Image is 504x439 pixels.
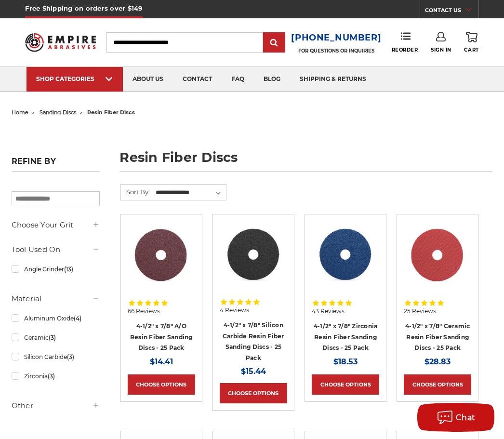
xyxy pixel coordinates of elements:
[265,33,284,53] input: Submit
[314,322,378,351] a: 4-1/2" x 7/8" Zirconia Resin Fiber Sanding Discs - 25 Pack
[48,372,55,380] span: (3)
[173,67,222,92] a: contact
[312,222,379,289] img: 4-1/2" zirc resin fiber disc
[67,353,74,360] span: (3)
[12,348,100,365] a: Silicon Carbide
[12,219,100,231] h5: Choose Your Grit
[456,413,476,422] span: Chat
[12,368,100,385] a: Zirconia
[128,221,195,289] a: 4.5 inch resin fiber disc
[123,67,173,92] a: about us
[40,109,76,116] a: sanding discs
[150,357,173,366] span: $14.41
[241,367,266,376] span: $15.44
[130,322,193,351] a: 4-1/2" x 7/8" A/O Resin Fiber Sanding Discs - 25 Pack
[128,222,195,289] img: 4.5 inch resin fiber disc
[220,383,287,403] a: Choose Options
[312,374,379,395] a: Choose Options
[25,28,95,56] img: Empire Abrasives
[404,374,471,395] a: Choose Options
[254,67,290,92] a: blog
[121,185,150,199] label: Sort By:
[12,310,100,327] a: Aluminum Oxide
[290,67,376,92] a: shipping & returns
[417,403,494,432] button: Chat
[128,374,195,395] a: Choose Options
[128,308,160,314] span: 66 Reviews
[425,5,478,18] a: CONTACT US
[405,322,470,351] a: 4-1/2" x 7/8" Ceramic Resin Fiber Sanding Discs - 25 Pack
[312,308,345,314] span: 43 Reviews
[291,31,381,45] a: [PHONE_NUMBER]
[12,329,100,346] a: Ceramic
[333,357,358,366] span: $18.53
[291,48,381,54] p: FOR QUESTIONS OR INQUIRIES
[49,334,56,341] span: (3)
[12,244,100,255] h5: Tool Used On
[222,67,254,92] a: faq
[431,47,451,53] span: Sign In
[12,109,28,116] a: home
[87,109,135,116] span: resin fiber discs
[404,308,436,314] span: 25 Reviews
[12,261,100,278] a: Angle Grinder
[12,157,100,172] h5: Refine by
[392,32,418,53] a: Reorder
[464,47,478,53] span: Cart
[220,307,249,313] span: 4 Reviews
[12,293,100,305] h5: Material
[392,47,418,53] span: Reorder
[74,315,81,322] span: (4)
[464,32,478,53] a: Cart
[220,222,287,289] img: 4.5 Inch Silicon Carbide Resin Fiber Discs
[64,266,73,273] span: (13)
[36,75,113,82] div: SHOP CATEGORIES
[223,321,284,361] a: 4-1/2" x 7/8" Silicon Carbide Resin Fiber Sanding Discs - 25 Pack
[154,186,226,200] select: Sort By:
[119,151,492,172] h1: resin fiber discs
[404,222,471,289] img: 4-1/2" ceramic resin fiber disc
[424,357,451,366] span: $28.83
[12,400,100,412] h5: Other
